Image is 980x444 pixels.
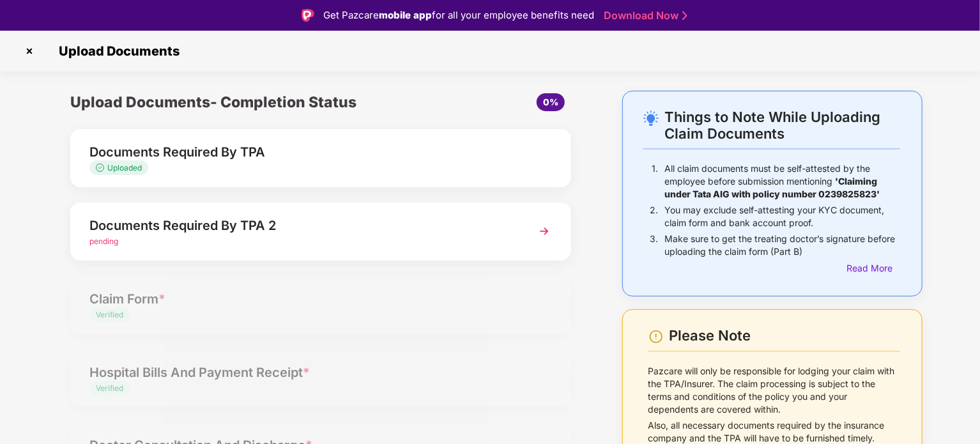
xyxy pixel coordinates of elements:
[682,9,687,22] img: Stroke
[89,215,513,236] div: Documents Required By TPA 2
[323,8,594,23] div: Get Pazcare for all your employee benefits need
[670,327,900,344] div: Please Note
[650,204,658,229] p: 2.
[604,9,684,22] a: Download Now
[650,233,658,258] p: 3.
[664,204,900,229] p: You may exclude self-attesting your KYC document, claim form and bank account proof.
[652,162,658,201] p: 1.
[543,96,558,107] span: 0%
[96,164,107,172] img: svg+xml;base64,PHN2ZyB4bWxucz0iaHR0cDovL3d3dy53My5vcmcvMjAwMC9zdmciIHdpZHRoPSIxMy4zMzMiIGhlaWdodD...
[70,91,404,114] div: Upload Documents- Completion Status
[664,162,900,201] p: All claim documents must be self-attested by the employee before submission mentioning
[648,365,900,416] p: Pazcare will only be responsible for lodging your claim with the TPA/Insurer. The claim processin...
[46,43,186,59] span: Upload Documents
[846,261,900,275] div: Read More
[643,111,659,126] img: svg+xml;base64,PHN2ZyB4bWxucz0iaHR0cDovL3d3dy53My5vcmcvMjAwMC9zdmciIHdpZHRoPSIyNC4wOTMiIGhlaWdodD...
[19,41,40,61] img: svg+xml;base64,PHN2ZyBpZD0iQ3Jvc3MtMzJ4MzIiIHhtbG5zPSJodHRwOi8vd3d3LnczLm9yZy8yMDAwL3N2ZyIgd2lkdG...
[533,220,556,243] img: svg+xml;base64,PHN2ZyBpZD0iTmV4dCIgeG1sbnM9Imh0dHA6Ly93d3cudzMub3JnLzIwMDAvc3ZnIiB3aWR0aD0iMzYiIG...
[648,329,664,344] img: svg+xml;base64,PHN2ZyBpZD0iV2FybmluZ18tXzI0eDI0IiBkYXRhLW5hbWU9Ildhcm5pbmcgLSAyNHgyNCIgeG1sbnM9Im...
[664,109,900,142] div: Things to Note While Uploading Claim Documents
[89,142,513,162] div: Documents Required By TPA
[664,233,900,258] p: Make sure to get the treating doctor’s signature before uploading the claim form (Part B)
[302,9,314,22] img: Logo
[379,9,432,21] strong: mobile app
[107,163,142,172] span: Uploaded
[89,236,118,246] span: pending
